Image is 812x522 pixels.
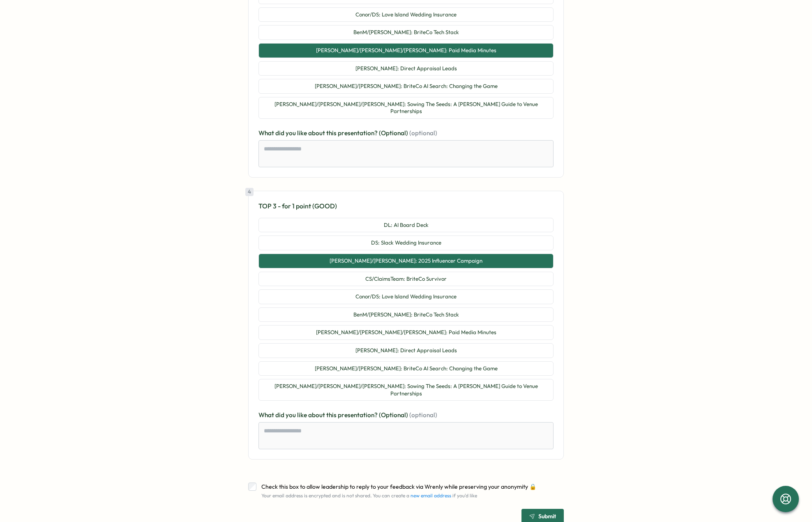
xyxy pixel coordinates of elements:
span: about [308,411,326,419]
span: Your email address is encrypted and is not shared. You can create a if you'd like [261,492,477,499]
span: Check this box to allow leadership to reply to your feedback via Wrenly while preserving your ano... [261,483,536,490]
span: you [286,129,297,137]
button: [PERSON_NAME]: Direct Appraisal Leads [258,61,554,76]
span: (Optional) [379,411,409,419]
button: [PERSON_NAME]: Direct Appraisal Leads [258,343,554,358]
button: [PERSON_NAME]/[PERSON_NAME]: 2025 Influencer Campaign [258,254,554,268]
span: (Optional) [379,129,409,137]
span: What [258,411,275,419]
span: this [326,411,338,419]
button: [PERSON_NAME]/[PERSON_NAME]/[PERSON_NAME]: Paid Media Minutes [258,325,554,340]
button: [PERSON_NAME]/[PERSON_NAME]: BriteCo AI Search: Changing the Game [258,79,554,94]
span: this [326,129,338,137]
button: DL: AI Board Deck [258,218,554,233]
button: CS/ClaimsTeam: BriteCo Survivor [258,272,554,286]
p: TOP 3 - for 1 point (GOOD) [258,201,554,211]
button: [PERSON_NAME]/[PERSON_NAME]: BriteCo AI Search: Changing the Game [258,361,554,376]
span: Submit [538,513,556,519]
span: you [286,411,297,419]
div: 4 [245,188,254,196]
span: presentation? [338,411,379,419]
button: BenM/[PERSON_NAME]: BriteCo Tech Stack [258,25,554,40]
span: (optional) [409,129,437,137]
button: Conor/DS: Love Island Wedding Insurance [258,289,554,304]
button: BenM/[PERSON_NAME]: BriteCo Tech Stack [258,307,554,322]
button: [PERSON_NAME]/[PERSON_NAME]/[PERSON_NAME]: Sowing The Seeds: A [PERSON_NAME] Guide to Venue Partn... [258,379,554,401]
span: presentation? [338,129,379,137]
button: [PERSON_NAME]/[PERSON_NAME]/[PERSON_NAME]: Paid Media Minutes [258,43,554,58]
button: Conor/DS: Love Island Wedding Insurance [258,7,554,22]
span: about [308,129,326,137]
a: new email address [411,492,451,499]
span: did [275,411,286,419]
span: (optional) [409,411,437,419]
span: did [275,129,286,137]
span: like [297,411,308,419]
span: like [297,129,308,137]
button: DS: Slack Wedding Insurance [258,236,554,250]
span: What [258,129,275,137]
button: [PERSON_NAME]/[PERSON_NAME]/[PERSON_NAME]: Sowing The Seeds: A [PERSON_NAME] Guide to Venue Partn... [258,97,554,119]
